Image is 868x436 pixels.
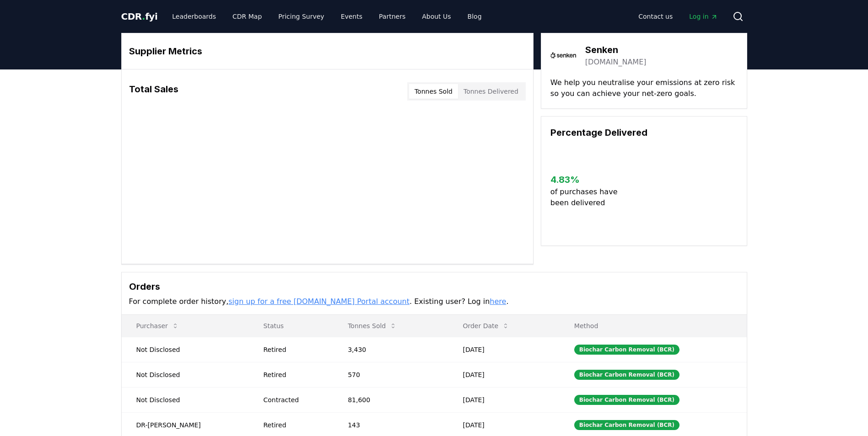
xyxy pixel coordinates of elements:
[372,8,413,25] a: Partners
[448,337,559,362] td: [DATE]
[689,12,717,21] span: Log in
[129,44,526,58] h3: Supplier Metrics
[448,387,559,412] td: [DATE]
[228,297,410,306] a: sign up for a free [DOMAIN_NAME] Portal account
[333,337,448,362] td: 3,430
[574,345,679,355] div: Biochar Carbon Removal (BCR)
[122,337,249,362] td: Not Disclosed
[585,57,647,68] a: [DOMAIN_NAME]
[271,8,331,25] a: Pricing Survey
[415,8,458,25] a: About Us
[585,43,647,57] h3: Senken
[129,280,739,293] h3: Orders
[550,77,738,99] p: We help you neutralise your emissions at zero risk so you can achieve your net-zero goals.
[121,11,158,22] span: CDR fyi
[550,126,738,139] h3: Percentage Delivered
[256,321,326,330] p: Status
[448,362,559,387] td: [DATE]
[455,317,517,335] button: Order Date
[264,395,326,404] div: Contracted
[129,296,739,307] p: For complete order history, . Existing user? Log in .
[264,345,326,354] div: Retired
[550,43,576,68] img: Senken-logo
[333,362,448,387] td: 570
[458,84,524,99] button: Tonnes Delivered
[682,8,725,25] a: Log in
[225,8,269,25] a: CDR Map
[165,8,223,25] a: Leaderboards
[409,84,458,99] button: Tonnes Sold
[550,186,625,208] p: of purchases have been delivered
[631,8,725,25] nav: Main
[567,321,739,330] p: Method
[631,8,680,25] a: Contact us
[121,10,158,23] a: CDR.fyi
[264,420,326,430] div: Retired
[142,11,145,22] span: .
[574,395,679,405] div: Biochar Carbon Removal (BCR)
[340,317,404,335] button: Tonnes Sold
[334,8,370,25] a: Events
[264,370,326,379] div: Retired
[490,297,506,306] a: here
[574,370,679,380] div: Biochar Carbon Removal (BCR)
[129,317,186,335] button: Purchaser
[333,387,448,412] td: 81,600
[122,387,249,412] td: Not Disclosed
[550,173,625,186] h3: 4.83 %
[574,420,679,430] div: Biochar Carbon Removal (BCR)
[460,8,489,25] a: Blog
[122,362,249,387] td: Not Disclosed
[129,82,178,101] h3: Total Sales
[165,8,489,25] nav: Main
